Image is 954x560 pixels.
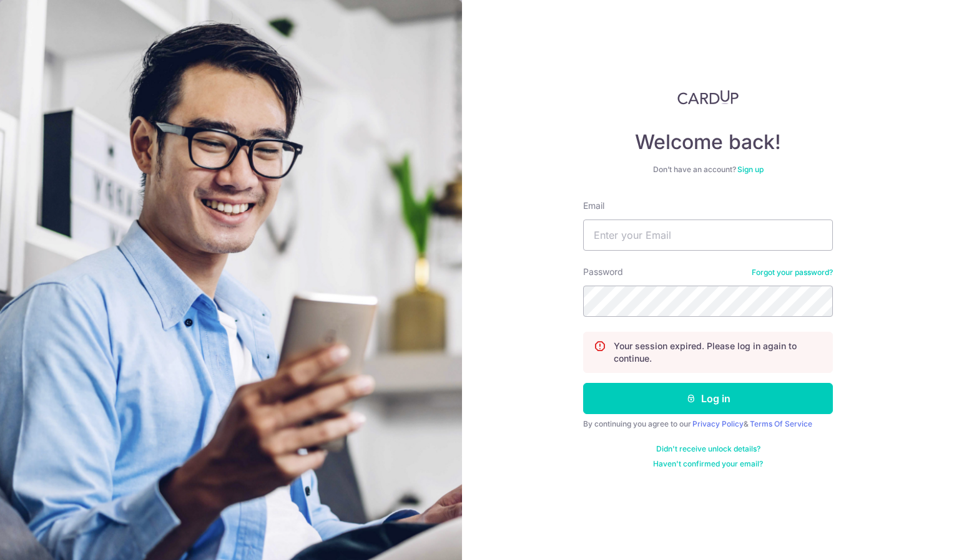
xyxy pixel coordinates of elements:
[583,200,604,212] label: Email
[583,383,833,414] button: Log in
[583,266,623,278] label: Password
[752,268,833,278] a: Forgot your password?
[614,340,822,365] p: Your session expired. Please log in again to continue.
[692,419,744,428] a: Privacy Policy
[677,90,739,105] img: CardUp Logo
[583,130,833,155] h4: Welcome back!
[656,444,760,454] a: Didn't receive unlock details?
[583,165,833,175] div: Don’t have an account?
[750,419,812,428] a: Terms Of Service
[583,220,833,251] input: Enter your Email
[653,459,763,469] a: Haven't confirmed your email?
[737,165,764,174] a: Sign up
[583,419,833,429] div: By continuing you agree to our &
